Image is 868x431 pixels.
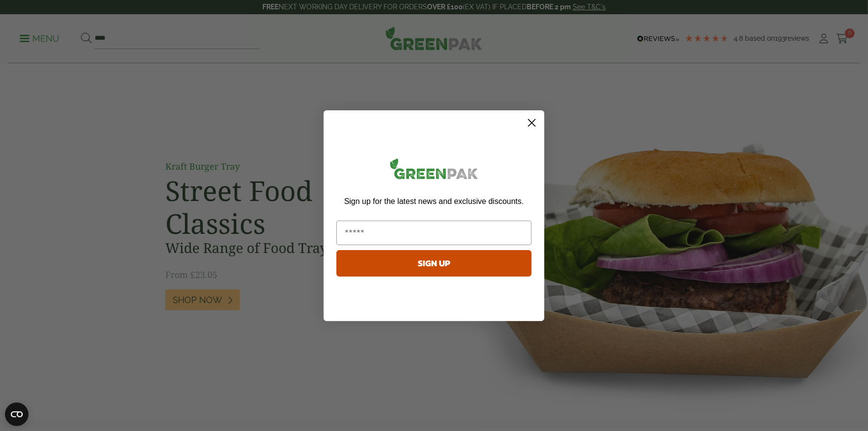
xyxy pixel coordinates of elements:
[336,221,532,245] input: Email
[336,250,532,277] button: SIGN UP
[344,197,524,205] span: Sign up for the latest news and exclusive discounts.
[523,114,540,131] button: Close dialog
[336,154,532,187] img: greenpak_logo
[5,403,28,426] button: Open CMP widget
